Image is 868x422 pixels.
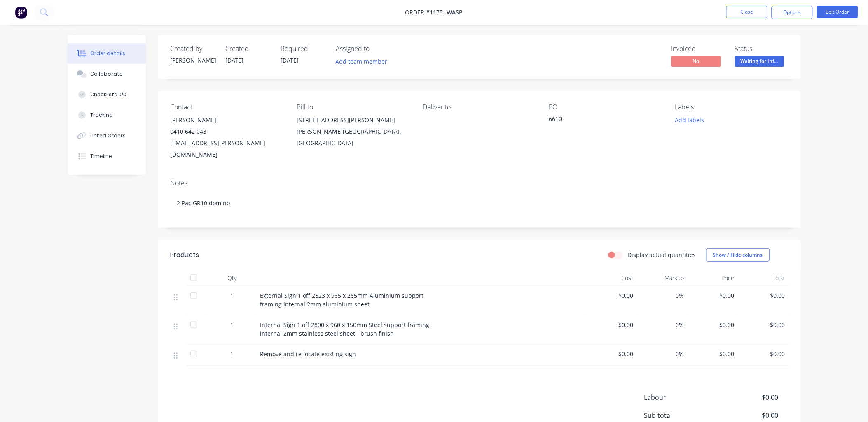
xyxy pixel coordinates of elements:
div: [EMAIL_ADDRESS][PERSON_NAME][DOMAIN_NAME] [171,137,283,160]
button: Add team member [331,56,392,67]
div: Cost [587,270,637,286]
span: 1 [231,291,234,300]
label: Display actual quantities [628,250,696,259]
span: [DATE] [226,56,244,64]
span: External Sign 1 off 2523 x 985 x 285mm Aluminium support framing internal 2mm aluminium sheet [260,292,424,308]
span: $0.00 [741,320,785,329]
span: 1 [231,320,234,329]
div: Collaborate [90,70,123,78]
span: 0% [640,350,684,358]
div: Labels [675,103,788,111]
span: $0.00 [691,320,735,329]
button: Add labels [671,114,709,125]
div: Price [688,270,738,286]
button: Tracking [68,105,146,125]
span: $0.00 [741,350,785,358]
div: Notes [171,179,788,187]
span: $0.00 [717,392,778,402]
span: $0.00 [717,410,778,420]
span: Labour [644,392,718,402]
div: 6610 [549,114,652,126]
div: [PERSON_NAME]0410 642 043[EMAIL_ADDRESS][PERSON_NAME][DOMAIN_NAME] [171,114,283,160]
button: Linked Orders [68,125,146,146]
button: Close [726,6,767,18]
span: $0.00 [741,291,785,300]
span: $0.00 [691,291,735,300]
div: Deliver to [423,103,536,111]
div: Qty [208,270,257,286]
img: Factory [15,6,27,19]
div: Assigned to [336,45,419,53]
span: $0.00 [590,350,634,358]
button: Waiting for Inf... [735,56,784,68]
div: Timeline [90,153,112,160]
div: PO [549,103,662,111]
button: Edit Order [817,6,858,18]
span: Order #1175 - [405,9,447,16]
div: 0410 642 043 [171,126,283,137]
div: Bill to [297,103,409,111]
button: Show / Hide columns [706,248,770,262]
div: [PERSON_NAME][GEOGRAPHIC_DATA], [GEOGRAPHIC_DATA] [297,126,409,149]
button: Checklists 0/0 [68,84,146,105]
div: Contact [171,103,283,111]
div: Markup [637,270,688,286]
div: Required [281,45,326,53]
span: 0% [640,291,684,300]
span: Waiting for Inf... [735,56,784,66]
div: Order details [90,50,125,57]
div: Checklists 0/0 [90,91,126,98]
div: Created [226,45,271,53]
button: Collaborate [68,64,146,84]
div: [PERSON_NAME] [171,56,216,65]
span: WASP [447,9,463,16]
div: Products [171,250,199,260]
div: [PERSON_NAME] [171,114,283,126]
button: Add team member [336,56,392,67]
div: Created by [171,45,216,53]
span: Remove and re locate existing sign [260,350,356,358]
span: No [671,56,721,66]
button: Timeline [68,146,146,167]
span: 1 [231,350,234,358]
div: 2 Pac GR10 domino [171,190,788,216]
span: [DATE] [281,56,299,64]
button: Order details [68,43,146,64]
span: $0.00 [691,350,735,358]
span: Sub total [644,410,718,420]
span: 0% [640,320,684,329]
span: Internal Sign 1 off 2800 x 960 x 150mm Steel support framing internal 2mm stainless steel sheet -... [260,321,430,337]
div: [STREET_ADDRESS][PERSON_NAME][PERSON_NAME][GEOGRAPHIC_DATA], [GEOGRAPHIC_DATA] [297,114,409,149]
span: $0.00 [590,291,634,300]
div: Status [735,45,788,53]
span: $0.00 [590,320,634,329]
div: Total [738,270,788,286]
div: Invoiced [671,45,725,53]
div: Tracking [90,111,113,119]
div: [STREET_ADDRESS][PERSON_NAME] [297,114,409,126]
button: Options [772,6,813,19]
div: Linked Orders [90,132,126,139]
